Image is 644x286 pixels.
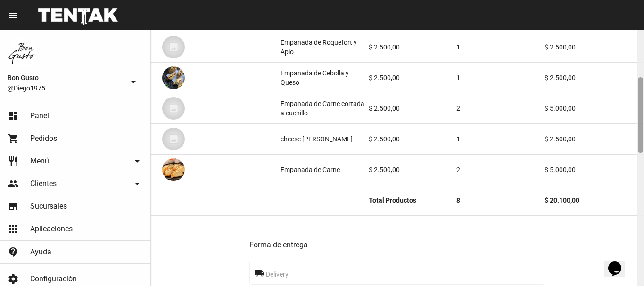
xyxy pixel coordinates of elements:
[8,178,19,189] mat-icon: people
[369,185,457,215] mat-cell: Total Productos
[162,36,185,58] img: 07c47add-75b0-4ce5-9aba-194f44787723.jpg
[604,248,635,277] iframe: chat widget
[8,133,19,144] mat-icon: shopping_cart
[369,93,457,123] mat-cell: $ 2.500,00
[456,63,545,93] mat-cell: 1
[281,38,369,57] div: Empanada de Roquefort y Apio
[162,158,185,181] img: 027aa305-7fe4-4720-91ac-e9b6acfcb685.jpg
[30,247,51,257] span: Ayuda
[281,68,369,87] div: Empanada de Cebolla y Queso
[281,99,369,118] div: Empanada de Carne cortada a cuchillo
[8,273,19,285] mat-icon: settings
[30,111,49,121] span: Panel
[162,128,185,150] img: 07c47add-75b0-4ce5-9aba-194f44787723.jpg
[369,124,457,154] mat-cell: $ 2.500,00
[30,224,73,234] span: Aplicaciones
[8,38,38,68] img: 8570adf9-ca52-4367-b116-ae09c64cf26e.jpg
[249,238,545,252] h3: Forma de entrega
[369,63,457,93] mat-cell: $ 2.500,00
[8,110,19,122] mat-icon: dashboard
[30,202,67,211] span: Sucursales
[8,223,19,235] mat-icon: apps
[545,93,644,123] mat-cell: $ 5.000,00
[545,32,644,62] mat-cell: $ 2.500,00
[162,97,185,120] img: 07c47add-75b0-4ce5-9aba-194f44787723.jpg
[8,83,124,93] span: @Diego1975
[255,268,266,279] mat-icon: local_shipping
[8,72,124,83] span: Bon Gusto
[8,10,19,21] mat-icon: menu
[8,201,19,212] mat-icon: store
[545,155,644,185] mat-cell: $ 5.000,00
[545,63,644,93] mat-cell: $ 2.500,00
[369,32,457,62] mat-cell: $ 2.500,00
[8,246,19,258] mat-icon: contact_support
[30,179,57,188] span: Clientes
[30,274,77,284] span: Configuración
[456,185,545,215] mat-cell: 8
[369,155,457,185] mat-cell: $ 2.500,00
[162,66,185,89] img: 1d58e493-6d55-4540-8bda-8702df7f671a.jpg
[456,32,545,62] mat-cell: 1
[545,185,644,215] mat-cell: $ 20.100,00
[30,156,49,166] span: Menú
[132,155,143,167] mat-icon: arrow_drop_down
[132,178,143,189] mat-icon: arrow_drop_down
[8,155,19,167] mat-icon: restaurant
[456,155,545,185] mat-cell: 2
[456,93,545,123] mat-cell: 2
[545,124,644,154] mat-cell: $ 2.500,00
[281,134,353,144] div: cheese [PERSON_NAME]
[281,165,340,174] div: Empanada de Carne
[456,124,545,154] mat-cell: 1
[30,134,57,143] span: Pedidos
[128,76,139,88] mat-icon: arrow_drop_down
